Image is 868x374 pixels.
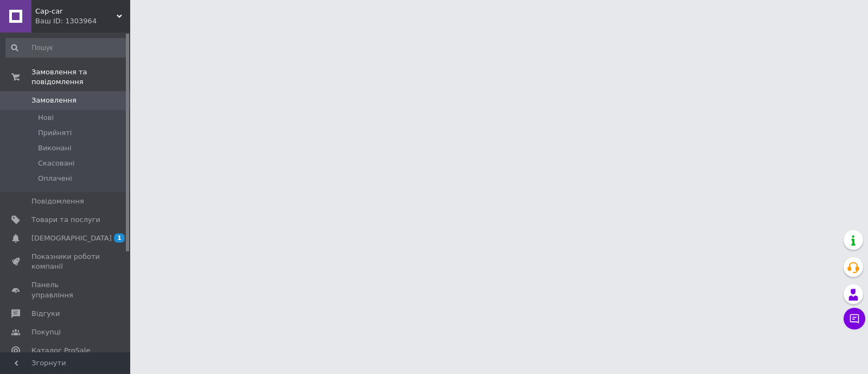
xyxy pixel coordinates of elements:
span: Замовлення та повідомлення [31,67,130,87]
span: Товари та послуги [31,215,100,225]
span: Показники роботи компанії [31,252,100,271]
span: Нові [38,113,54,123]
span: Замовлення [31,96,76,105]
span: Панель управління [31,280,100,300]
span: Скасовані [38,159,75,168]
span: 1 [114,233,125,243]
span: Виконані [38,143,72,153]
div: Ваш ID: 1303964 [35,16,130,26]
span: Прийняті [38,128,72,138]
span: Покупці [31,327,61,337]
input: Пошук [5,38,128,58]
button: Чат з покупцем [844,308,865,329]
span: Каталог ProSale [31,346,90,356]
span: [DEMOGRAPHIC_DATA] [31,233,112,243]
span: Cap-car [35,7,117,16]
span: Оплачені [38,174,72,183]
span: Повідомлення [31,196,84,206]
span: Відгуки [31,309,60,319]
